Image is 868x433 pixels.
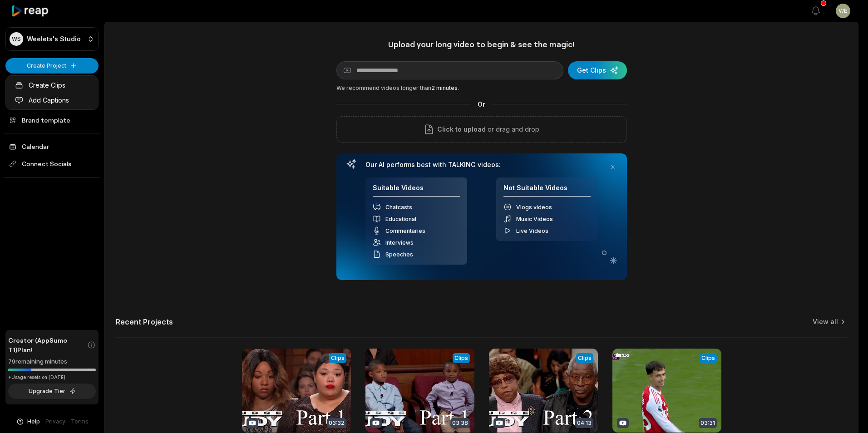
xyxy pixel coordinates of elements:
p: Weelets's Studio [27,35,81,43]
p: or drag and drop [486,124,539,135]
div: 79 remaining minutes [8,357,96,366]
span: Chatcasts [385,204,412,211]
h4: Not Suitable Videos [503,184,591,197]
span: 2 minutes [431,84,458,91]
span: Commentaries [385,227,425,234]
span: Speeches [385,251,413,258]
span: Vlogs videos [516,204,552,211]
h4: Suitable Videos [373,184,460,197]
a: Add Captions [8,93,96,108]
a: View all [813,317,838,326]
div: *Usage resets on [DATE] [8,374,96,381]
span: Help [27,418,40,426]
h3: Our AI performs best with TALKING videos: [365,161,598,169]
a: Terms [71,418,89,426]
div: Create Project [5,75,99,110]
span: Music Videos [516,216,553,222]
span: Creator (AppSumo T1) Plan! [8,335,87,354]
a: Brand template [5,113,99,128]
div: We recommend videos longer than . [336,84,627,92]
h1: Upload your long video to begin & see the magic! [336,39,627,49]
button: Create Project [5,58,99,74]
a: Create Clips [8,78,96,93]
span: Educational [385,216,416,222]
span: Live Videos [516,227,548,234]
h2: Recent Projects [116,317,173,326]
span: Or [470,99,493,109]
div: WS [10,32,23,46]
button: Upgrade Tier [8,384,96,399]
span: Interviews [385,239,414,246]
span: Connect Socials [5,156,99,172]
span: Click to upload [437,124,486,135]
a: Privacy [45,418,65,426]
a: Calendar [5,139,99,154]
